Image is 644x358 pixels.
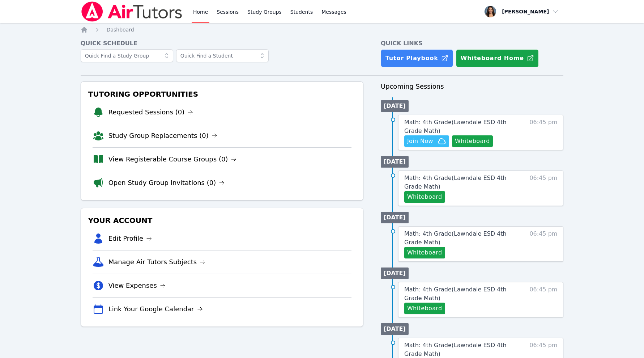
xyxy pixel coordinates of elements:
[407,137,433,146] span: Join Now
[108,131,217,141] a: Study Group Replacements (0)
[81,1,183,22] img: Air Tutors
[404,342,507,357] span: Math: 4th Grade ( Lawndale ESD 4th Grade Math )
[404,230,507,246] span: Math: 4th Grade ( Lawndale ESD 4th Grade Math )
[108,304,203,314] a: Link Your Google Calendar
[381,212,409,223] li: [DATE]
[529,285,557,314] span: 06:45 pm
[381,268,409,279] li: [DATE]
[381,39,564,48] h4: Quick Links
[381,100,409,112] li: [DATE]
[381,49,453,67] a: Tutor Playbook
[404,135,449,147] button: Join Now
[321,8,346,16] span: Messages
[107,26,134,33] a: Dashboard
[176,49,269,62] input: Quick Find a Student
[404,303,445,314] button: Whiteboard
[404,191,445,203] button: Whiteboard
[404,285,519,303] a: Math: 4th Grade(Lawndale ESD 4th Grade Math)
[404,174,507,190] span: Math: 4th Grade ( Lawndale ESD 4th Grade Math )
[381,81,564,92] h3: Upcoming Sessions
[404,118,519,135] a: Math: 4th Grade(Lawndale ESD 4th Grade Math)
[108,107,193,117] a: Requested Sessions (0)
[81,39,363,48] h4: Quick Schedule
[404,247,445,258] button: Whiteboard
[108,154,237,164] a: View Registerable Course Groups (0)
[381,156,409,168] li: [DATE]
[529,118,557,147] span: 06:45 pm
[107,27,134,33] span: Dashboard
[108,257,206,267] a: Manage Air Tutors Subjects
[108,233,152,244] a: Edit Profile
[108,178,225,188] a: Open Study Group Invitations (0)
[108,281,166,291] a: View Expenses
[529,229,557,258] span: 06:45 pm
[81,26,564,33] nav: Breadcrumb
[404,286,507,302] span: Math: 4th Grade ( Lawndale ESD 4th Grade Math )
[87,214,357,227] h3: Your Account
[381,323,409,335] li: [DATE]
[87,88,357,101] h3: Tutoring Opportunities
[529,174,557,203] span: 06:45 pm
[81,49,173,62] input: Quick Find a Study Group
[452,135,493,147] button: Whiteboard
[404,174,519,191] a: Math: 4th Grade(Lawndale ESD 4th Grade Math)
[404,119,507,134] span: Math: 4th Grade ( Lawndale ESD 4th Grade Math )
[456,49,539,67] button: Whiteboard Home
[404,229,519,247] a: Math: 4th Grade(Lawndale ESD 4th Grade Math)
